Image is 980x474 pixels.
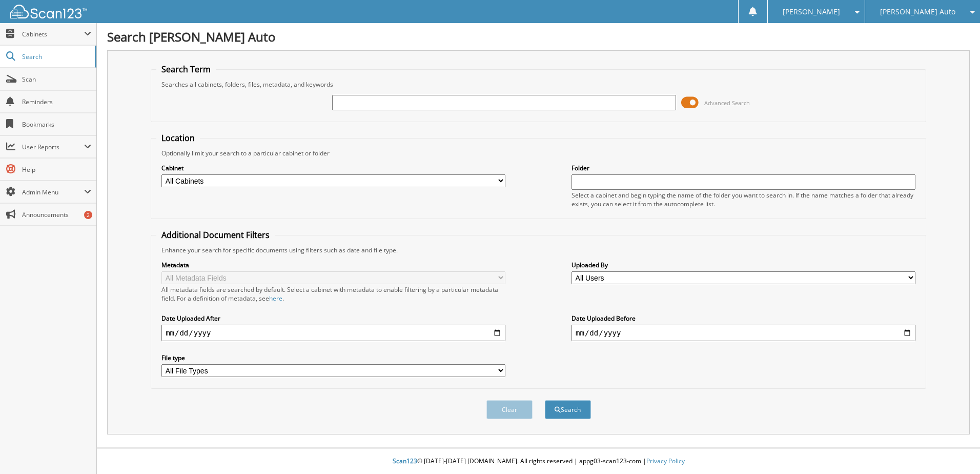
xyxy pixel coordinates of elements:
label: Cabinet [161,164,505,172]
input: end [571,325,915,341]
div: © [DATE]-[DATE] [DOMAIN_NAME]. All rights reserved | appg03-scan123-com | [97,449,980,474]
label: Uploaded By [571,261,915,269]
label: Metadata [161,261,505,269]
label: Date Uploaded After [161,314,505,323]
label: File type [161,353,505,362]
span: [PERSON_NAME] [783,9,840,15]
img: scan123-logo-white.svg [10,5,87,18]
span: Advanced Search [704,99,750,107]
span: [PERSON_NAME] Auto [880,9,955,15]
a: Privacy Policy [646,457,685,465]
div: Enhance your search for specific documents using filters such as date and file type. [156,246,921,254]
div: All metadata fields are searched by default. Select a cabinet with metadata to enable filtering b... [161,285,505,303]
a: here [269,294,282,303]
legend: Search Term [156,64,216,75]
span: Reminders [22,97,91,106]
h1: Search [PERSON_NAME] Auto [107,28,970,45]
legend: Location [156,132,200,144]
span: Announcements [22,210,91,219]
span: Scan123 [393,457,417,465]
legend: Additional Document Filters [156,229,275,241]
span: Help [22,165,91,174]
button: Clear [486,400,533,419]
span: Cabinets [22,30,84,38]
span: Admin Menu [22,188,84,196]
div: 2 [84,211,92,219]
span: Bookmarks [22,120,91,129]
span: Search [22,52,90,61]
label: Folder [571,164,915,172]
label: Date Uploaded Before [571,314,915,323]
span: User Reports [22,143,84,151]
div: Optionally limit your search to a particular cabinet or folder [156,149,921,157]
div: Select a cabinet and begin typing the name of the folder you want to search in. If the name match... [571,191,915,208]
div: Searches all cabinets, folders, files, metadata, and keywords [156,80,921,89]
button: Search [545,400,591,419]
input: start [161,325,505,341]
span: Scan [22,75,91,84]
